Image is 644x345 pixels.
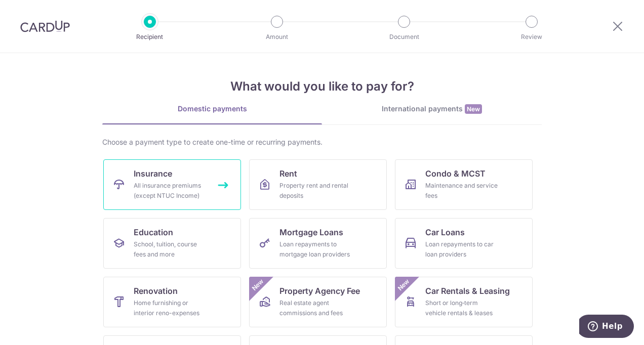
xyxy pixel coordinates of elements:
[250,277,266,293] span: New
[322,104,542,114] div: International payments
[134,285,178,297] span: Renovation
[103,159,241,210] a: InsuranceAll insurance premiums (except NTUC Income)
[279,226,343,238] span: Mortgage Loans
[494,32,569,42] p: Review
[279,298,352,318] div: Real estate agent commissions and fees
[465,104,482,114] span: New
[102,104,322,114] div: Domestic payments
[425,285,510,297] span: Car Rentals & Leasing
[102,77,542,96] h4: What would you like to pay for?
[395,218,533,269] a: Car LoansLoan repayments to car loan providers
[103,218,241,269] a: EducationSchool, tuition, course fees and more
[425,167,486,180] span: Condo & MCST
[134,181,207,201] div: All insurance premiums (except NTUC Income)
[134,239,207,260] div: School, tuition, course fees and more
[134,298,207,318] div: Home furnishing or interior reno-expenses
[239,32,314,42] p: Amount
[112,32,187,42] p: Recipient
[249,277,387,327] a: Property Agency FeeReal estate agent commissions and feesNew
[103,277,241,327] a: RenovationHome furnishing or interior reno-expenses
[579,315,634,340] iframe: Opens a widget where you can find more information
[134,226,173,238] span: Education
[395,277,412,293] span: New
[367,32,441,42] p: Document
[395,159,533,210] a: Condo & MCSTMaintenance and service fees
[279,181,352,201] div: Property rent and rental deposits
[249,218,387,269] a: Mortgage LoansLoan repayments to mortgage loan providers
[102,137,542,147] div: Choose a payment type to create one-time or recurring payments.
[279,285,360,297] span: Property Agency Fee
[279,167,297,180] span: Rent
[425,181,498,201] div: Maintenance and service fees
[134,167,172,180] span: Insurance
[395,277,533,327] a: Car Rentals & LeasingShort or long‑term vehicle rentals & leasesNew
[425,226,465,238] span: Car Loans
[249,159,387,210] a: RentProperty rent and rental deposits
[279,239,352,260] div: Loan repayments to mortgage loan providers
[425,239,498,260] div: Loan repayments to car loan providers
[425,298,498,318] div: Short or long‑term vehicle rentals & leases
[20,20,70,32] img: CardUp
